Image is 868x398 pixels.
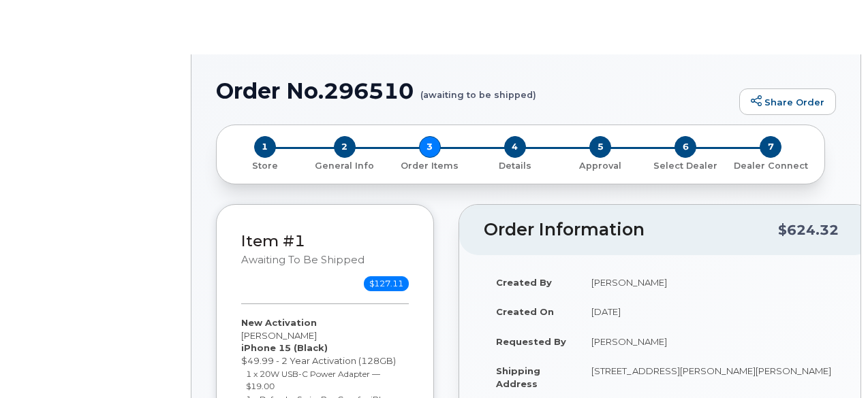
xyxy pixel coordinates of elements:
p: Store [233,160,296,172]
td: [PERSON_NAME] [579,327,849,356]
span: 7 [760,136,781,158]
h2: Order Information [484,220,778,239]
p: Approval [563,160,638,172]
span: 2 [334,136,356,158]
small: awaiting to be shipped [241,254,365,266]
span: 5 [589,136,611,158]
span: 1 [254,136,276,158]
a: 7 Dealer Connect [728,158,813,172]
p: Select Dealer [649,160,723,172]
strong: Created On [496,306,554,317]
strong: Created By [496,277,552,288]
strong: New Activation [241,317,317,328]
span: 6 [675,136,696,158]
div: $624.32 [778,217,839,243]
span: $127.11 [364,276,409,291]
strong: Shipping Address [496,365,540,389]
strong: iPhone 15 (Black) [241,342,328,353]
h1: Order No.296510 [216,79,732,103]
small: 1 x 20W USB-C Power Adapter — $19.00 [246,369,380,392]
small: (awaiting to be shipped) [420,79,536,100]
strong: Requested By [496,336,566,347]
td: [DATE] [579,297,849,327]
p: Details [478,160,552,172]
a: Item #1 [241,231,305,250]
td: [STREET_ADDRESS][PERSON_NAME][PERSON_NAME] [579,356,849,398]
p: Dealer Connect [734,160,808,172]
a: 4 Details [472,158,557,172]
td: [PERSON_NAME] [579,267,849,297]
a: 6 Select Dealer [643,158,728,172]
a: 1 Store [228,158,302,172]
span: 4 [504,136,526,158]
a: 2 General Info [302,158,387,172]
a: 5 Approval [558,158,643,172]
a: Share Order [739,88,836,116]
p: General Info [307,160,382,172]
